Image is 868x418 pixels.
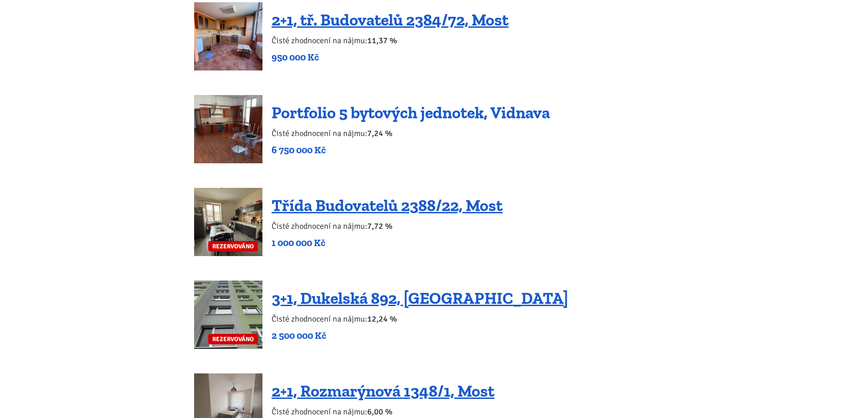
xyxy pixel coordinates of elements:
p: 6 750 000 Kč [272,144,550,156]
span: REZERVOVÁNO [208,334,258,344]
p: 950 000 Kč [272,51,508,64]
p: Čisté zhodnocení na nájmu: [272,34,508,47]
a: 2+1, Rozmarýnová 1348/1, Most [272,381,494,401]
b: 6,00 % [367,407,392,417]
a: 2+1, tř. Budovatelů 2384/72, Most [272,10,508,30]
b: 7,24 % [367,128,392,138]
a: Třída Budovatelů 2388/22, Most [272,196,503,215]
a: 3+1, Dukelská 892, [GEOGRAPHIC_DATA] [272,288,568,308]
p: 2 500 000 Kč [272,329,568,342]
p: Čisté zhodnocení na nájmu: [272,405,494,418]
a: REZERVOVÁNO [194,281,262,349]
span: REZERVOVÁNO [208,241,258,252]
p: 1 000 000 Kč [272,237,503,249]
p: Čisté zhodnocení na nájmu: [272,220,503,232]
b: 7,72 % [367,221,392,231]
b: 12,24 % [367,314,397,324]
p: Čisté zhodnocení na nájmu: [272,127,550,140]
p: Čisté zhodnocení na nájmu: [272,312,568,325]
a: Portfolio 5 bytových jednotek, Vidnava [272,103,550,122]
a: REZERVOVÁNO [194,188,262,256]
b: 11,37 % [367,35,397,45]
